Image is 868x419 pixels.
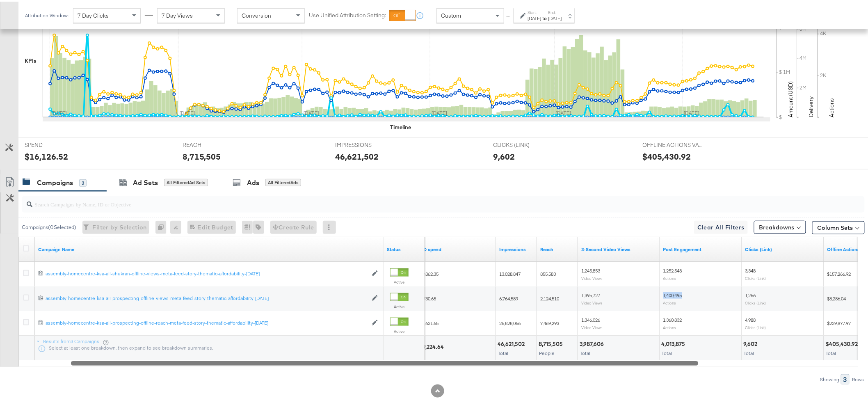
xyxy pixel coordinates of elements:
[643,149,691,161] div: $405,430.92
[79,178,87,185] div: 3
[812,220,865,233] button: Column Sets
[25,140,86,147] span: SPEND
[499,269,521,275] span: 13,028,847
[540,294,559,300] span: 2,124,510
[46,269,368,275] div: assembly-homecentre-ksa-all-shukran-offline-views-meta-feed-story-thematic-affordability-[DATE]
[827,294,846,300] span: $8,286.04
[694,219,748,232] button: Clear All Filters
[580,339,606,346] div: 3,987,606
[499,294,518,300] span: 6,764,589
[663,274,676,279] sub: Actions
[745,274,766,279] sub: Clicks (Link)
[335,149,379,161] div: 46,621,502
[663,315,682,321] span: 1,360,832
[841,373,850,383] div: 3
[662,339,688,346] div: 4,013,875
[663,245,739,251] a: The number of actions related to your Page's posts as a result of your ad.
[745,245,821,251] a: The number of clicks on links appearing on your ad or Page that direct people to your sites off F...
[581,299,603,304] sub: Video Views
[390,327,409,332] label: Active
[247,176,259,186] div: Ads
[417,294,436,300] span: $7,730.65
[46,318,368,325] a: assembly-homecentre-ksa-all-prospecting-offline-reach-meta-feed-story-thematic-affordability-[DATE]
[548,14,562,20] div: [DATE]
[581,274,603,279] sub: Video Views
[505,14,513,17] span: ↑
[25,55,37,63] div: KPIs
[164,177,208,185] div: All Filtered Ad Sets
[744,339,760,346] div: 9,602
[309,10,386,18] label: Use Unified Attribution Setting:
[265,177,301,185] div: All Filtered Ads
[133,176,158,186] div: Ad Sets
[754,219,806,232] button: Breakdowns
[580,348,590,355] span: Total
[32,191,787,207] input: Search Campaigns by Name, ID or Objective
[46,318,368,325] div: assembly-homecentre-ksa-all-prospecting-offline-reach-meta-feed-story-thematic-affordability-[DATE]
[539,348,555,355] span: People
[581,266,600,272] span: 1,245,853
[643,140,704,147] span: OFFLINE ACTIONS VALUE
[493,140,555,147] span: CLICKS (LINK)
[25,11,69,17] div: Attribution Window:
[787,80,795,116] text: Amount (USD)
[663,291,682,297] span: 1,400,495
[162,10,193,18] span: 7 Day Views
[541,14,548,20] strong: to
[697,221,745,231] span: Clear All Filters
[581,245,657,251] a: The number of times your video was viewed for 3 seconds or more.
[540,245,575,251] a: The number of people your ad was served to.
[745,315,756,321] span: 4,988
[417,269,439,275] span: $29,862.35
[493,149,515,161] div: 9,602
[417,245,493,251] a: 3.6725
[828,96,836,116] text: Actions
[745,299,766,304] sub: Clicks (Link)
[548,8,562,14] label: End:
[820,375,841,381] div: Showing:
[745,323,766,328] sub: Clicks (Link)
[852,375,865,381] div: Rows
[441,10,461,18] span: Custom
[498,348,508,355] span: Total
[581,315,600,321] span: 1,346,026
[745,291,756,297] span: 1,266
[528,14,541,20] div: [DATE]
[183,140,244,147] span: REACH
[155,219,170,232] div: 0
[417,318,439,325] span: $21,631.65
[826,348,836,355] span: Total
[663,323,676,328] sub: Actions
[78,10,109,18] span: 7 Day Clicks
[335,140,397,147] span: IMPRESSIONS
[528,8,541,14] label: Start:
[38,245,380,251] a: Your campaign name.
[744,348,754,355] span: Total
[390,122,411,130] div: Timeline
[37,176,73,186] div: Campaigns
[808,95,815,116] text: Delivery
[745,266,756,272] span: 3,348
[663,299,676,304] sub: Actions
[827,318,851,325] span: $239,877.97
[581,323,603,328] sub: Video Views
[540,318,559,325] span: 7,469,293
[46,269,368,276] a: assembly-homecentre-ksa-all-shukran-offline-views-meta-feed-story-thematic-affordability-[DATE]
[183,149,221,161] div: 8,715,505
[387,245,421,251] a: Shows the current state of your Ad Campaign.
[663,266,682,272] span: 1,252,548
[499,318,521,325] span: 26,828,066
[390,278,409,283] label: Active
[826,339,861,346] div: $405,430.92
[498,339,527,346] div: 46,621,502
[540,269,556,275] span: 855,583
[581,291,600,297] span: 1,395,727
[827,269,851,275] span: $157,266.92
[25,149,68,161] div: $16,126.52
[242,10,271,18] span: Conversion
[662,348,672,355] span: Total
[539,339,565,346] div: 8,715,505
[416,341,446,349] div: $59,224.64
[22,222,76,229] div: Campaigns ( 0 Selected)
[46,293,368,300] div: assembly-homecentre-ksa-all-prospecting-offline-views-meta-feed-story-thematic-affordability-[DATE]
